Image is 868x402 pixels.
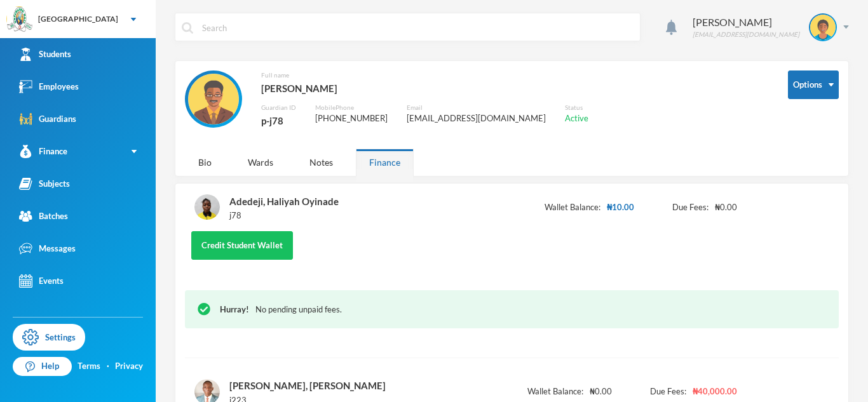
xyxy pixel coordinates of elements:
[7,7,32,32] img: logo
[693,385,737,398] span: ₦40,000.00
[788,70,839,99] button: Options
[234,149,287,176] div: Wards
[107,360,109,373] div: ·
[13,324,85,351] a: Settings
[19,80,79,93] div: Employees
[715,201,737,214] span: ₦0.00
[565,103,588,112] div: Status
[545,201,600,214] span: Wallet Balance:
[220,304,826,316] div: No pending unpaid fees.
[607,201,634,214] span: ₦10.00
[182,22,193,34] img: search
[198,303,210,316] img: !
[261,112,296,129] div: p-j78
[201,13,634,42] input: Search
[527,385,583,398] span: Wallet Balance:
[38,13,118,25] div: [GEOGRAPHIC_DATA]
[315,112,388,125] div: [PHONE_NUMBER]
[650,385,686,398] span: Due Fees:
[78,360,100,373] a: Terms
[590,385,612,398] span: ₦0.00
[407,103,546,112] div: Email
[261,103,296,112] div: Guardian ID
[188,74,239,124] img: GUARDIAN
[810,15,836,40] img: STUDENT
[115,360,143,373] a: Privacy
[693,15,799,30] div: [PERSON_NAME]
[19,242,76,255] div: Messages
[220,304,249,314] span: Hurray!
[194,194,220,220] img: STUDENT
[19,48,71,61] div: Students
[185,149,225,176] div: Bio
[261,80,588,97] div: [PERSON_NAME]
[19,112,76,126] div: Guardians
[19,177,70,191] div: Subjects
[315,103,388,112] div: Mobile Phone
[229,193,339,210] div: Adedeji, Haliyah Oyinade
[693,30,799,39] div: [EMAIL_ADDRESS][DOMAIN_NAME]
[19,145,67,158] div: Finance
[191,231,293,260] button: Credit Student Wallet
[13,357,72,376] a: Help
[296,149,346,176] div: Notes
[19,210,68,223] div: Batches
[672,201,709,214] span: Due Fees:
[356,149,414,176] div: Finance
[19,274,64,288] div: Events
[261,70,588,80] div: Full name
[229,210,339,222] div: j78
[407,112,546,125] div: [EMAIL_ADDRESS][DOMAIN_NAME]
[565,112,588,125] div: Active
[229,377,386,394] div: [PERSON_NAME], [PERSON_NAME]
